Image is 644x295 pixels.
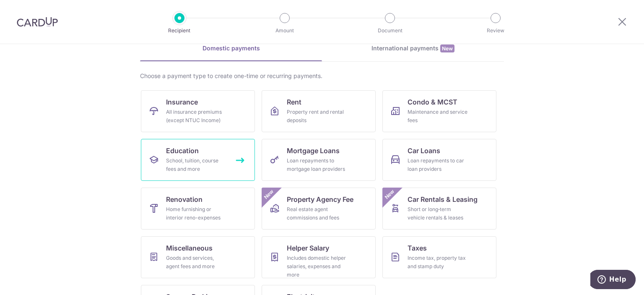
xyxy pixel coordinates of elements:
div: Loan repayments to mortgage loan providers [287,157,347,173]
a: InsuranceAll insurance premiums (except NTUC Income) [141,90,255,132]
a: Helper SalaryIncludes domestic helper salaries, expenses and more [262,236,376,278]
div: School, tuition, course fees and more [166,157,226,173]
div: Domestic payments [140,44,322,52]
span: Renovation [166,194,203,204]
a: Car LoansLoan repayments to car loan providers [382,139,496,181]
div: Choose a payment type to create one-time or recurring payments. [140,72,504,80]
a: EducationSchool, tuition, course fees and more [141,139,255,181]
a: Property Agency FeeReal estate agent commissions and feesNew [262,188,376,230]
div: All insurance premiums (except NTUC Income) [166,108,226,125]
div: Home furnishing or interior reno-expenses [166,205,226,222]
span: Rent [287,97,301,107]
p: Review [465,26,527,35]
span: New [440,44,454,52]
div: Property rent and rental deposits [287,108,347,125]
div: Maintenance and service fees [408,108,468,125]
div: Goods and services, agent fees and more [166,254,226,271]
iframe: Opens a widget where you can find more information [590,270,636,291]
a: Condo & MCSTMaintenance and service fees [382,90,496,132]
a: RentProperty rent and rental deposits [262,90,376,132]
div: International payments [322,44,504,53]
span: Help [19,6,36,13]
div: Short or long‑term vehicle rentals & leases [408,205,468,222]
span: Taxes [408,243,427,253]
a: RenovationHome furnishing or interior reno-expenses [141,188,255,230]
div: Real estate agent commissions and fees [287,205,347,222]
div: Loan repayments to car loan providers [408,157,468,173]
a: MiscellaneousGoods and services, agent fees and more [141,236,255,278]
a: TaxesIncome tax, property tax and stamp duty [382,236,496,278]
img: CardUp [17,17,58,27]
span: Education [166,146,199,156]
p: Document [359,26,421,35]
span: Miscellaneous [166,243,213,253]
span: Mortgage Loans [287,146,340,156]
span: Car Rentals & Leasing [408,194,478,204]
a: Mortgage LoansLoan repayments to mortgage loan providers [262,139,376,181]
div: Includes domestic helper salaries, expenses and more [287,254,347,279]
span: New [383,188,397,201]
span: Car Loans [408,146,440,156]
p: Recipient [148,26,210,35]
a: Car Rentals & LeasingShort or long‑term vehicle rentals & leasesNew [382,188,496,230]
span: Helper Salary [287,243,329,253]
div: Income tax, property tax and stamp duty [408,254,468,271]
span: Insurance [166,97,198,107]
span: Condo & MCST [408,97,457,107]
span: Property Agency Fee [287,194,353,204]
span: New [262,188,276,201]
p: Amount [254,26,316,35]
